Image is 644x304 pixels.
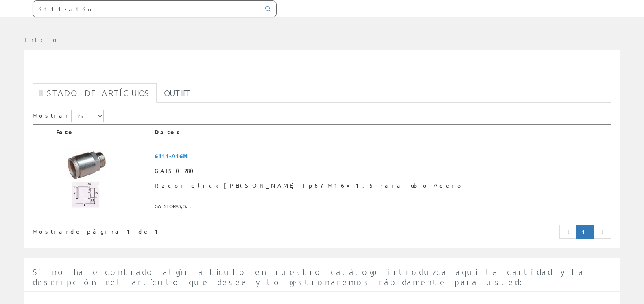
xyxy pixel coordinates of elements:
[53,125,151,140] th: Foto
[33,110,104,122] label: Mostrar
[33,224,266,236] div: Mostrando página 1 de 1
[56,149,117,210] img: Foto artículo Racor click laton Ip67 M16x1.5 Para Tubo Acero (150x150)
[71,110,104,122] select: Mostrar
[33,83,157,103] a: Listado de artículos
[155,164,608,178] span: GAES0280
[559,225,577,239] a: Página anterior
[33,63,611,79] h1: 6111-a16n
[33,1,260,17] input: Buscar ...
[151,125,611,140] th: Datos
[155,199,608,213] span: GAESTOPAS, S.L.
[157,83,198,103] a: Outlet
[24,36,59,43] a: Inicio
[594,225,611,239] a: Página siguiente
[155,178,608,193] span: Racor click [PERSON_NAME] Ip67 M16x1.5 Para Tubo Acero
[576,225,594,239] a: Página actual
[33,267,585,287] span: Si no ha encontrado algún artículo en nuestro catálogo introduzca aquí la cantidad y la descripci...
[155,149,608,164] span: 6111-A16N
